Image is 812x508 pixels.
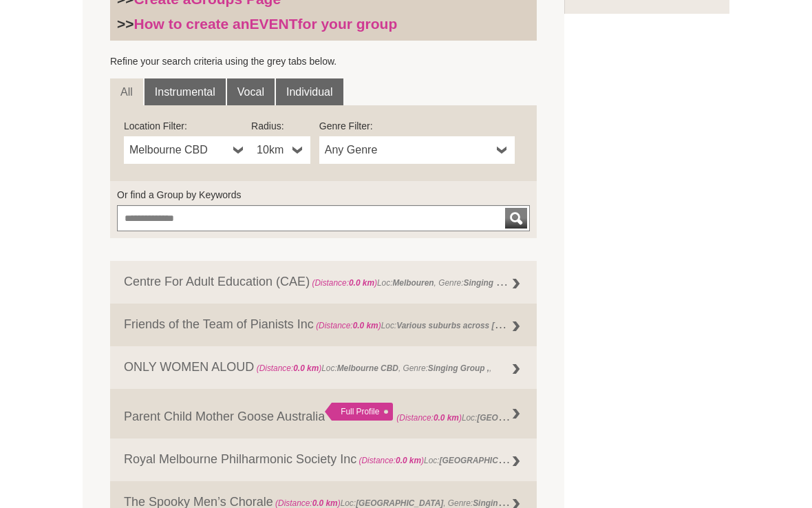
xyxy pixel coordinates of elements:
a: Friends of the Team of Pianists Inc (Distance:0.0 km)Loc:Various suburbs across [GEOGRAPHIC_DATA]... [110,304,537,347]
strong: 0.0 km [349,279,374,288]
a: Instrumental [145,79,226,107]
span: Loc: , Genre: , Members: [356,453,654,467]
a: ONLY WOMEN ALOUD (Distance:0.0 km)Loc:Melbourne CBD, Genre:Singing Group ,, [110,347,537,390]
a: How to create anEVENTfor your group [134,17,398,32]
strong: [GEOGRAPHIC_DATA] [440,453,527,467]
a: Royal Melbourne Philharmonic Society Inc (Distance:0.0 km)Loc:[GEOGRAPHIC_DATA], Genre:, Members: [110,439,537,482]
span: Any Genre [325,142,491,159]
label: Radius: [251,120,310,134]
span: (Distance: ) [359,456,424,466]
span: (Distance: ) [316,321,381,331]
strong: Various suburbs across [GEOGRAPHIC_DATA] [396,318,579,332]
label: Or find a Group by Keywords [117,189,530,202]
span: (Distance: ) [312,279,377,288]
a: Centre For Adult Education (CAE) (Distance:0.0 km)Loc:Melbouren, Genre:Singing Group ,, Members: [110,262,537,304]
a: Melbourne CBD [124,137,251,165]
strong: EVENT [250,17,298,32]
strong: 0.0 km [353,321,378,331]
span: Loc: , Genre: , Members: [310,275,590,289]
a: All [110,79,143,107]
strong: 0.0 km [293,364,319,374]
span: Melbourne CBD [129,142,228,159]
a: Vocal [227,79,275,107]
label: Genre Filter: [319,120,515,134]
strong: Melbouren [392,279,434,288]
span: Loc: , Genre: , [314,318,708,332]
p: Refine your search criteria using the grey tabs below. [110,55,537,69]
strong: Melbourne CBD [337,364,398,374]
strong: [GEOGRAPHIC_DATA] [477,410,564,424]
label: Location Filter: [124,120,251,134]
strong: 0.0 km [434,414,459,423]
a: Individual [276,79,343,107]
a: Any Genre [319,137,515,165]
strong: Singing Group , [464,275,525,289]
span: Loc: , Genre: , [396,410,665,424]
a: 10km [251,137,310,165]
strong: Singing Group , [428,364,489,374]
span: 10km [257,142,287,159]
strong: 0.0 km [396,456,421,466]
a: Parent Child Mother Goose Australia Full Profile (Distance:0.0 km)Loc:[GEOGRAPHIC_DATA], Genre:, [110,390,537,439]
h3: >> [117,16,530,34]
div: Full Profile [325,403,393,421]
span: Loc: , Genre: , [254,364,491,374]
span: (Distance: ) [257,364,322,374]
span: (Distance: ) [396,414,462,423]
